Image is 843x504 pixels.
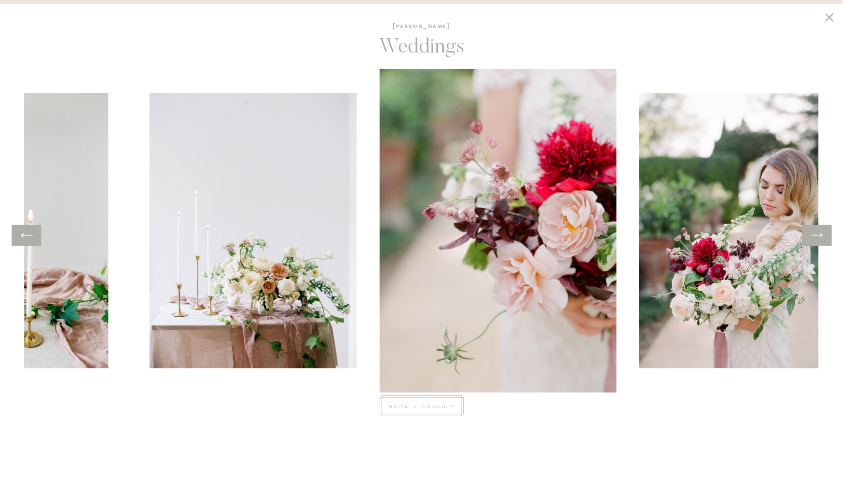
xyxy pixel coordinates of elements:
h1: [PERSON_NAME] [375,22,468,33]
h1: 01 [432,68,512,83]
h1: “We fell in love with her work, but most importantly she made us feel taken care of.” [239,393,411,448]
h1: Weddings [333,36,511,65]
a: book a consult [384,402,459,410]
